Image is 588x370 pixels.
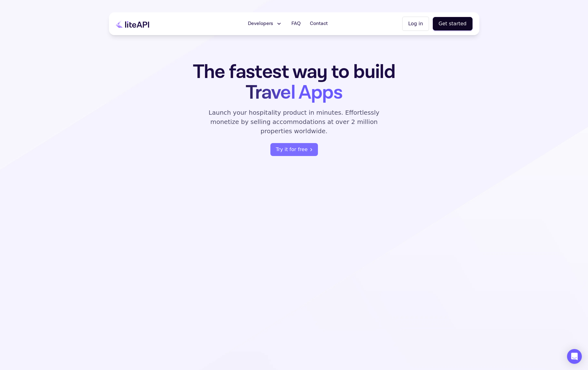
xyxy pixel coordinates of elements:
[288,18,304,30] a: FAQ
[291,20,301,27] span: FAQ
[306,18,332,30] a: Contact
[433,17,473,31] button: Get started
[173,62,415,103] h1: The fastest way to build
[246,80,342,105] span: Travel Apps
[310,20,328,27] span: Contact
[270,143,318,156] button: Try it for free
[270,143,318,156] a: register
[244,18,286,30] button: Developers
[202,108,387,136] p: Launch your hospitality product in minutes. Effortlessly monetize by selling accommodations at ov...
[248,20,273,27] span: Developers
[567,349,582,364] div: Open Intercom Messenger
[402,17,429,31] button: Log in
